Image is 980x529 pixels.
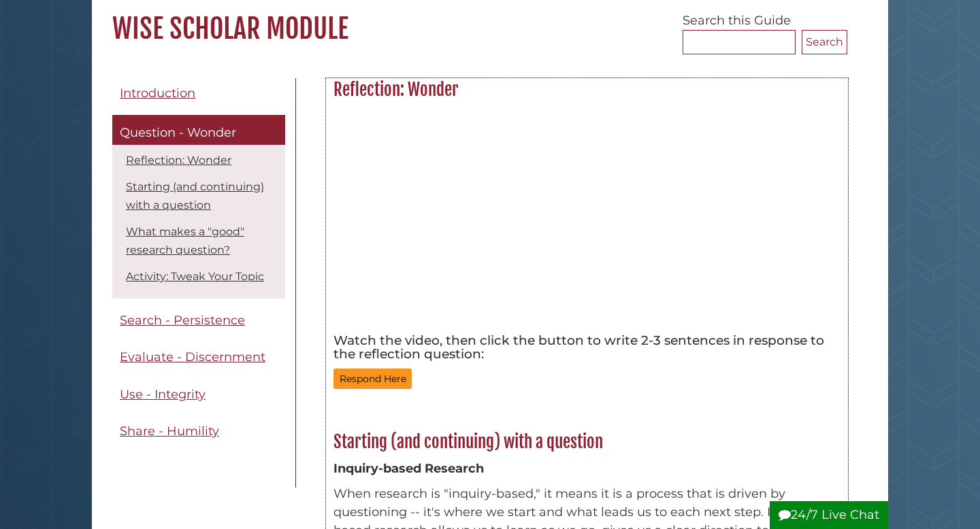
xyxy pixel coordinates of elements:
span: Question - Wonder [120,125,236,140]
a: Starting (and continuing) with a question [126,180,264,211]
h2: Reflection: Wonder [327,79,847,101]
a: Search - Persistence [112,305,285,336]
button: Search [802,30,847,54]
button: 24/7 Live Chat [770,501,888,529]
a: Evaluate - Discernment [112,342,285,373]
span: Introduction [120,86,195,101]
a: Use - Integrity [112,379,285,410]
div: Guide Pages [112,78,285,454]
span: Use - Integrity [120,387,206,402]
a: Question - Wonder [112,115,285,145]
h2: Starting (and continuing) with a question [327,431,847,453]
iframe: To enrich screen reader interactions, please activate Accessibility in Grammarly extension settings [333,107,715,322]
a: Reflection: Wonder [126,154,231,167]
strong: Inquiry-based Research [333,461,484,476]
span: Search - Persistence [120,313,245,328]
a: Introduction [112,78,285,109]
h5: Watch the video, then click the button to write 2-3 sentences in response to the reflection quest... [333,334,840,362]
a: What makes a "good" research question? [126,225,244,256]
span: Evaluate - Discernment [120,349,265,364]
a: Share - Humility [112,416,285,447]
a: Activity: Tweak Your Topic [126,270,264,283]
span: Share - Humility [120,424,219,439]
button: Respond Here [333,369,412,390]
